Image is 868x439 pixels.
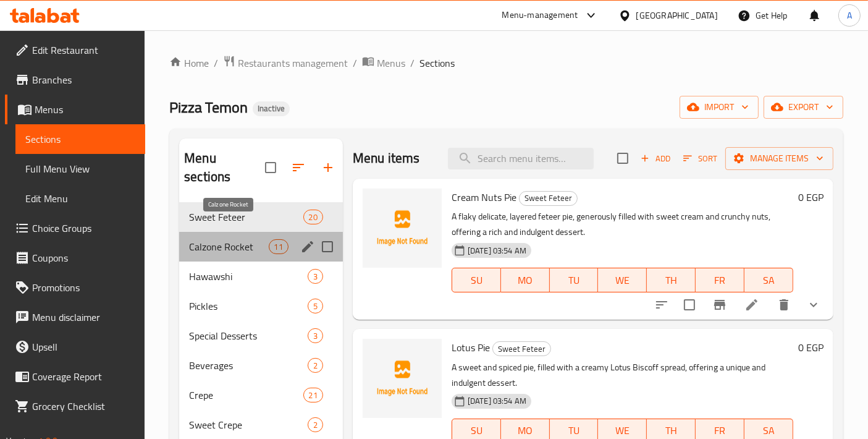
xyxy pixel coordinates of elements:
[189,328,308,343] div: Special Desserts
[5,35,145,65] a: Edit Restaurant
[749,271,788,289] span: SA
[676,292,702,318] span: Select to update
[308,330,322,342] span: 3
[15,184,145,213] a: Edit Menu
[32,369,135,384] span: Coverage Report
[5,65,145,95] a: Branches
[689,100,749,115] span: import
[179,351,343,380] div: Beverages2
[179,380,343,410] div: Crepe21
[555,271,594,289] span: TU
[5,273,145,302] a: Promotions
[189,239,268,254] span: Calzone Rocket
[452,268,501,292] button: SU
[636,149,675,168] span: Add item
[304,211,322,223] span: 20
[492,341,551,356] div: Sweet Feteer
[5,362,145,391] a: Coverage Report
[769,290,799,320] button: delete
[308,299,323,313] div: items
[363,339,442,418] img: Lotus Pie
[744,297,759,312] a: Edit menu item
[502,8,578,23] div: Menu-management
[184,149,265,186] h2: Menu sections
[32,399,135,414] span: Grocery Checklist
[32,72,135,87] span: Branches
[5,302,145,332] a: Menu disclaimer
[179,291,343,321] div: Pickles5
[652,271,691,289] span: TH
[603,271,642,289] span: WE
[452,360,793,391] p: A sweet and spiced pie, filled with a creamy Lotus Biscoff spread, offering a unique and indulgen...
[362,55,405,71] a: Menus
[189,299,308,313] span: Pickles
[798,189,824,206] h6: 0 EGP
[169,56,209,70] a: Home
[806,297,821,312] svg: Show Choices
[799,290,828,320] button: show more
[363,189,442,268] img: Cream Nuts Pie
[308,328,323,343] div: items
[598,268,647,292] button: WE
[189,388,303,403] span: Crepe
[520,191,577,205] span: Sweet Feteer
[25,161,135,176] span: Full Menu View
[463,245,531,257] span: [DATE] 03:54 AM
[501,268,550,292] button: MO
[308,269,323,284] div: items
[680,96,759,119] button: import
[744,268,793,292] button: SA
[647,268,696,292] button: TH
[353,149,420,168] h2: Menu items
[35,102,135,117] span: Menus
[189,417,308,432] span: Sweet Crepe
[32,250,135,265] span: Coupons
[308,417,323,432] div: items
[169,93,248,121] span: Pizza Temon
[506,271,545,289] span: MO
[32,221,135,236] span: Choice Groups
[448,148,594,169] input: search
[773,100,833,115] span: export
[298,237,317,256] button: edit
[238,56,348,70] span: Restaurants management
[32,310,135,325] span: Menu disclaimer
[253,101,290,116] div: Inactive
[647,290,676,320] button: sort-choices
[179,202,343,232] div: Sweet Feteer20
[696,268,744,292] button: FR
[269,239,289,254] div: items
[15,124,145,154] a: Sections
[308,271,322,283] span: 3
[5,332,145,362] a: Upsell
[179,321,343,351] div: Special Desserts3
[493,342,550,356] span: Sweet Feteer
[5,243,145,273] a: Coupons
[32,43,135,58] span: Edit Restaurant
[735,151,824,166] span: Manage items
[303,388,323,403] div: items
[519,191,578,206] div: Sweet Feteer
[169,55,843,71] nav: breadcrumb
[5,213,145,243] a: Choice Groups
[680,149,720,168] button: Sort
[725,147,833,170] button: Manage items
[764,96,843,119] button: export
[189,358,308,373] div: Beverages
[308,358,323,373] div: items
[179,262,343,291] div: Hawawshi3
[457,271,496,289] span: SU
[189,269,308,284] div: Hawawshi
[636,9,718,22] div: [GEOGRAPHIC_DATA]
[32,280,135,295] span: Promotions
[32,339,135,354] span: Upsell
[353,56,357,70] li: /
[223,55,348,71] a: Restaurants management
[308,419,322,431] span: 2
[675,149,725,168] span: Sort items
[452,188,516,207] span: Cream Nuts Pie
[550,268,599,292] button: TU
